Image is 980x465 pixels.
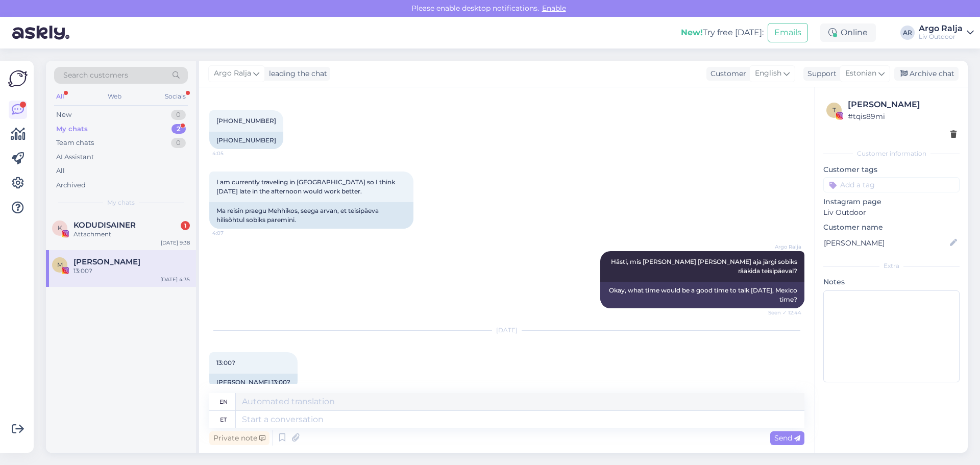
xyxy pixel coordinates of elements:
div: Support [803,68,837,79]
div: Socials [163,90,188,103]
p: Customer tags [823,164,960,175]
img: Askly Logo [8,69,28,88]
span: Argo Ralja [763,243,801,251]
div: Customer information [823,149,960,158]
p: Liv Outdoor [823,207,960,218]
div: Private note [209,431,269,445]
div: Extra [823,261,960,271]
div: [DATE] [209,326,804,335]
span: KODUDISAINER [73,221,136,230]
span: Search customers [63,70,128,81]
input: Add a tag [823,177,960,192]
span: English [755,68,781,79]
div: 13:00? [73,266,190,276]
span: Argo Ralja [214,68,251,79]
div: 1 [181,221,190,230]
input: Add name [824,237,948,249]
div: Attachment [73,230,190,239]
span: t [832,106,836,114]
div: All [56,166,65,176]
span: 4:05 [212,150,251,157]
div: Web [106,90,124,103]
div: All [54,90,66,103]
div: Archive chat [894,67,959,81]
span: 13:00? [216,359,235,366]
div: [DATE] 9:38 [161,239,190,247]
div: 0 [171,110,186,120]
div: Okay, what time would be a good time to talk [DATE], Mexico time? [600,282,804,308]
div: Argo Ralja [919,25,963,33]
span: [PHONE_NUMBER] [216,117,276,125]
span: My chats [107,198,135,207]
div: Try free [DATE]: [681,27,764,39]
p: Customer name [823,222,960,233]
div: et [220,411,227,428]
span: Estonian [845,68,876,79]
div: Customer [706,68,746,79]
b: New! [681,28,703,37]
div: [PERSON_NAME] 13:00? [209,374,298,391]
div: [DATE] 4:35 [160,276,190,283]
div: Online [820,23,876,42]
div: Team chats [56,138,94,148]
span: 4:07 [212,229,251,237]
div: 0 [171,138,186,148]
div: Ma reisin praegu Mehhikos, seega arvan, et teisipäeva hilisõhtul sobiks paremini. [209,202,413,229]
div: Archived [56,180,86,190]
span: M [57,261,63,268]
button: Emails [768,23,808,42]
span: K [58,224,62,232]
div: AI Assistant [56,152,94,162]
div: [PHONE_NUMBER] [209,132,283,149]
div: leading the chat [265,68,327,79]
span: Maribel Lopez [73,257,140,266]
div: en [219,393,228,410]
span: Send [774,433,800,443]
div: AR [900,26,915,40]
span: Seen ✓ 12:44 [763,309,801,316]
span: Enable [539,4,569,13]
div: 2 [171,124,186,134]
a: Argo RaljaLiv Outdoor [919,25,974,41]
div: Liv Outdoor [919,33,963,41]
div: # tqis89mi [848,111,957,122]
div: New [56,110,71,120]
div: My chats [56,124,88,134]
span: I am currently traveling in [GEOGRAPHIC_DATA] so I think [DATE] late in the afternoon would work ... [216,178,397,195]
p: Notes [823,277,960,287]
div: [PERSON_NAME] [848,99,957,111]
span: Hästi, mis [PERSON_NAME] [PERSON_NAME] aja järgi sobiks rääkida teisipäeval? [611,258,799,275]
p: Instagram page [823,197,960,207]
